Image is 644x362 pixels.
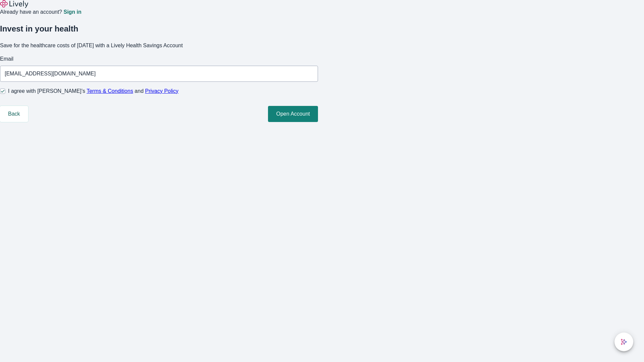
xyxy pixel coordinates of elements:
svg: Lively AI Assistant [621,339,627,345]
button: Open Account [268,106,318,122]
a: Terms & Conditions [87,88,133,94]
a: Privacy Policy [145,88,179,94]
button: chat [614,333,633,351]
span: I agree with [PERSON_NAME]’s and [8,87,178,95]
a: Sign in [63,9,81,15]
